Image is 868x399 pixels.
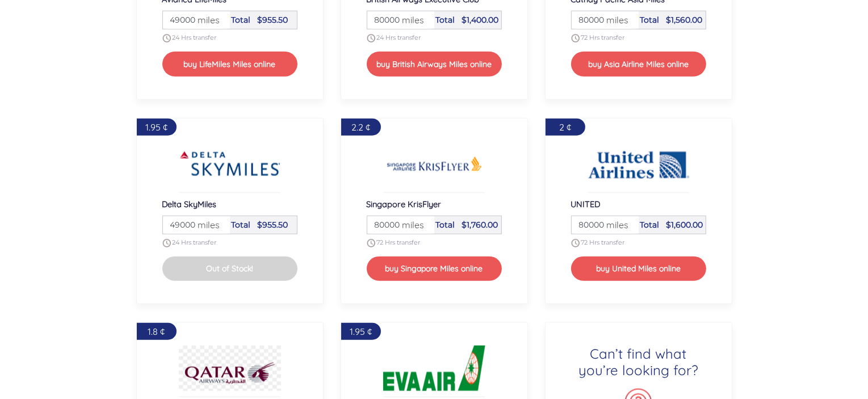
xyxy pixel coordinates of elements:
[383,141,485,187] img: Buy Singapore KrisFlyer Airline miles online
[367,239,375,247] img: schedule.png
[640,15,660,25] span: Total
[601,218,628,232] span: miles
[367,52,502,76] button: buy British Airways Miles online
[162,257,297,281] button: Out of Stock!
[666,220,703,230] span: $1,600.00
[396,218,424,232] span: miles
[179,141,281,187] img: Buy Delta SkyMiles Airline miles online
[377,34,421,42] span: 24 Hrs transfer
[377,238,421,246] span: 72 Hrs transfer
[640,220,660,230] span: Total
[571,346,706,379] h4: Can’t find what you’re looking for?
[571,52,706,76] button: buy Asia Airline Miles online
[666,15,703,25] span: $1,560.00
[581,34,625,42] span: 72 Hrs transfer
[571,34,580,43] img: schedule.png
[571,239,580,247] img: schedule.png
[145,121,167,133] span: 1.95 ¢
[367,199,442,209] span: Singapore KrisFlyer
[162,34,171,43] img: schedule.png
[601,13,628,27] span: miles
[559,121,571,133] span: 2 ¢
[581,238,625,246] span: 72 Hrs transfer
[173,238,217,246] span: 24 Hrs transfer
[162,239,171,247] img: schedule.png
[436,220,455,230] span: Total
[258,220,288,230] span: $955.50
[351,121,370,133] span: 2.2 ¢
[192,218,220,232] span: miles
[173,34,217,42] span: 24 Hrs transfer
[232,220,251,230] span: Total
[571,257,706,281] button: buy United Miles online
[162,199,217,209] span: Delta SkyMiles
[462,220,498,230] span: $1,760.00
[162,52,297,76] button: buy LifeMiles Miles online
[258,15,288,25] span: $955.50
[396,13,424,27] span: miles
[383,346,485,391] img: Buy Evaair Airline miles online
[571,199,601,209] span: UNITED
[232,15,251,25] span: Total
[350,326,372,337] span: 1.95 ¢
[179,346,281,391] img: Buy Qatar Airways Airline miles online
[367,257,502,281] button: buy Singapore Miles online
[192,13,220,27] span: miles
[462,15,499,25] span: $1,400.00
[588,141,690,187] img: Buy UNITED Airline miles online
[148,326,165,337] span: 1.8 ¢
[436,15,455,25] span: Total
[367,34,375,43] img: schedule.png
